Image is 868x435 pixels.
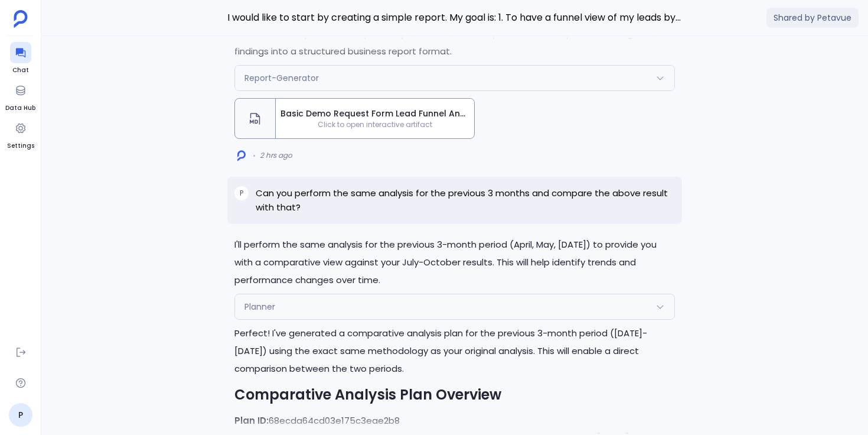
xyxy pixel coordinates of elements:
[234,324,675,378] p: Perfect! I've generated a comparative analysis plan for the previous 3-month period ([DATE]-[DATE...
[234,236,675,289] p: I'll perform the same analysis for the previous 3-month period (April, May, [DATE]) to provide yo...
[240,189,243,198] span: P
[234,98,475,139] button: Basic Demo Request Form Lead Funnel Analysis ReportClick to open interactive artifact
[260,151,292,160] span: 2 hrs ago
[237,150,246,161] img: logo
[9,403,32,427] a: P
[227,10,682,25] span: I would like to start by creating a simple report. My goal is: 1. To have a funnel view of my lea...
[276,120,474,129] span: Click to open interactive artifact
[14,10,28,28] img: petavue logo
[234,385,675,405] h2: Comparative Analysis Plan Overview
[7,118,34,151] a: Settings
[5,103,35,113] span: Data Hub
[244,301,275,313] span: Planner
[5,80,35,113] a: Data Hub
[280,108,469,120] span: Basic Demo Request Form Lead Funnel Analysis Report
[10,66,31,75] span: Chat
[766,8,859,28] span: Shared by Petavue
[244,72,319,84] span: Report-Generator
[7,141,34,151] span: Settings
[10,42,31,75] a: Chat
[256,186,675,215] p: Can you perform the same analysis for the previous 3 months and compare the above result with that?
